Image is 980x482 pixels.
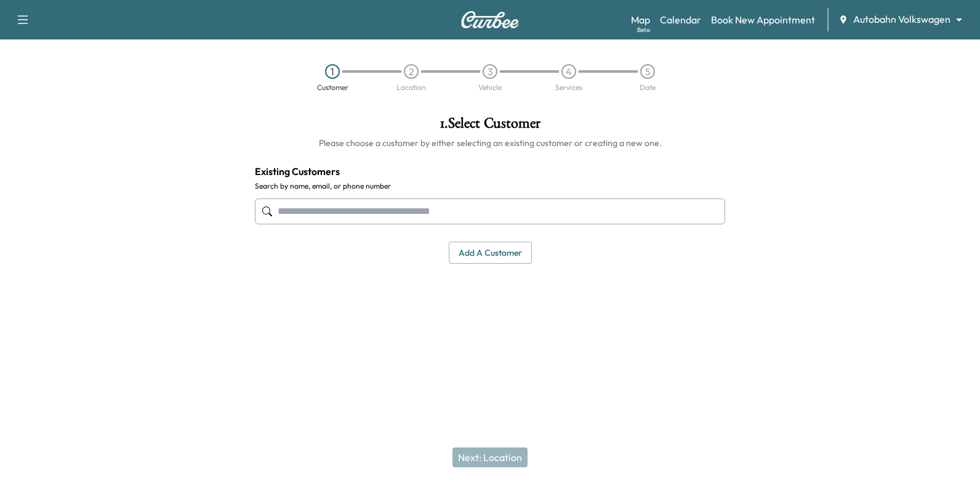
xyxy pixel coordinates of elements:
a: MapBeta [631,12,650,27]
div: 1 [325,64,340,79]
img: Curbee Logo [460,11,520,28]
a: Calendar [660,12,701,27]
div: 2 [404,64,419,79]
div: 3 [483,64,497,79]
div: Date [640,84,656,91]
h6: Please choose a customer by either selecting an existing customer or creating a new one. [255,137,725,149]
label: Search by name, email, or phone number [255,181,725,191]
span: Autobahn Volkswagen [853,12,950,27]
button: Add a customer [449,242,532,264]
div: Services [555,84,582,91]
div: 4 [561,64,576,79]
div: Location [396,84,426,91]
div: Customer [317,84,348,91]
h4: Existing Customers [255,164,725,179]
a: Book New Appointment [711,12,815,27]
div: 5 [640,64,655,79]
div: Vehicle [478,84,502,91]
div: Beta [637,25,650,35]
h1: 1 . Select Customer [255,116,725,137]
